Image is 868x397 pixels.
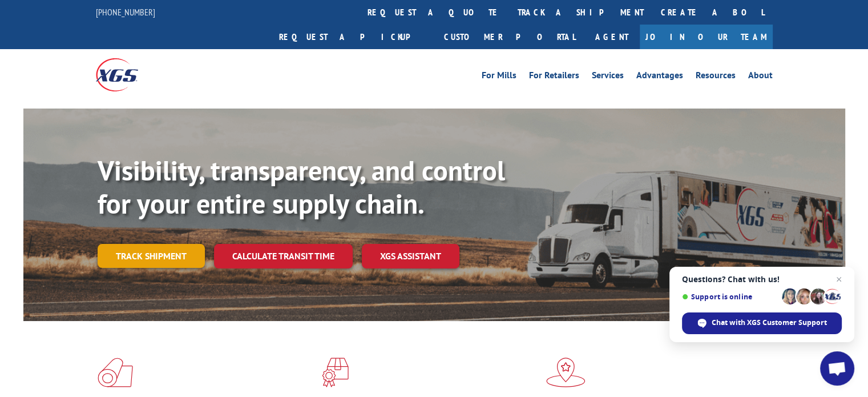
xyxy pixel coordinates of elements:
a: Join Our Team [640,25,773,49]
img: xgs-icon-total-supply-chain-intelligence-red [98,358,133,387]
a: For Mills [482,71,516,83]
a: About [748,71,773,83]
a: Request a pickup [271,25,435,49]
img: xgs-icon-flagship-distribution-model-red [546,358,586,387]
span: Close chat [832,272,846,286]
div: Open chat [820,351,854,386]
a: Agent [584,25,640,49]
b: Visibility, transparency, and control for your entire supply chain. [98,153,505,221]
span: Support is online [682,292,778,301]
a: XGS ASSISTANT [362,244,459,268]
a: Advantages [636,71,683,83]
a: Resources [696,71,736,83]
a: Calculate transit time [214,244,353,268]
a: Track shipment [98,244,205,268]
a: Customer Portal [435,25,584,49]
span: Questions? Chat with us! [682,275,842,284]
span: Chat with XGS Customer Support [712,318,827,328]
img: xgs-icon-focused-on-flooring-red [322,358,349,387]
div: Chat with XGS Customer Support [682,312,842,334]
a: For Retailers [529,71,579,83]
a: Services [592,71,624,83]
a: [PHONE_NUMBER] [96,6,155,18]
